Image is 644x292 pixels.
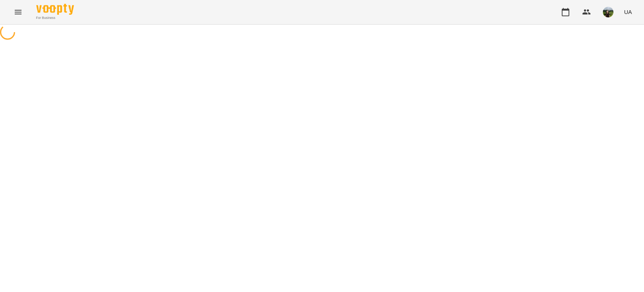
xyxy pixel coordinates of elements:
[36,16,74,20] span: For Business
[36,4,74,15] img: Voopty Logo
[621,5,635,19] button: UA
[603,7,613,17] img: f82d801fe2835fc35205c9494f1794bc.JPG
[624,8,632,16] span: UA
[9,3,27,21] button: Menu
